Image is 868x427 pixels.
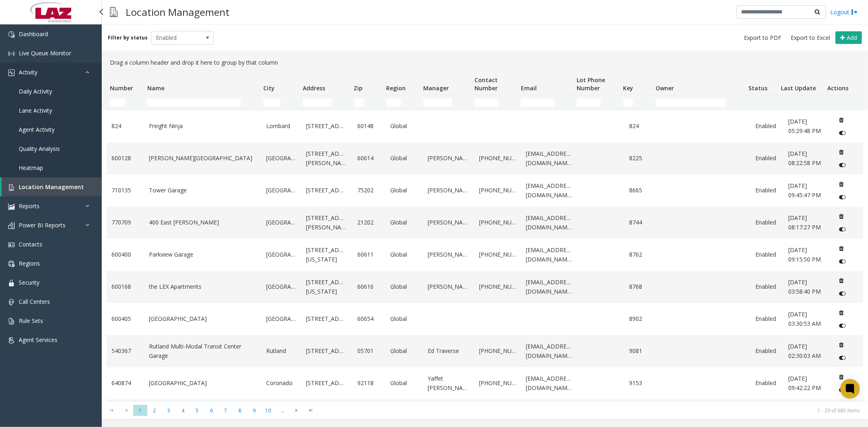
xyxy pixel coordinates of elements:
[474,76,498,92] span: Contact Number
[756,218,779,227] a: Enabled
[147,84,164,92] span: Name
[656,84,674,92] span: Owner
[357,154,380,163] a: 60614
[390,346,418,355] a: Global
[306,213,348,232] a: [STREET_ADDRESS][PERSON_NAME]
[423,98,452,107] input: Manager Filter
[354,84,363,92] span: Zip
[306,407,317,414] span: Go to the last page
[788,117,825,135] a: [DATE] 05:29:48 PM
[304,405,318,416] span: Go to the last page
[835,159,850,172] button: Disable
[19,298,50,305] span: Call Centers
[357,186,380,195] a: 75202
[428,282,470,291] a: [PERSON_NAME]
[261,405,275,416] span: Page 10
[756,314,779,323] a: Enabled
[19,202,39,210] span: Reports
[428,218,470,227] a: [PERSON_NAME]
[190,405,204,416] span: Page 5
[756,282,779,291] a: Enabled
[788,246,825,264] a: [DATE] 09:15:50 PM
[8,70,15,76] img: 'icon'
[323,407,860,414] kendo-pager-info: 1 - 20 of 685 items
[19,259,40,267] span: Regions
[107,55,863,70] div: Drag a column header and drop it here to group by that column
[149,218,256,227] a: 400 East [PERSON_NAME]
[629,282,652,291] a: 8768
[788,278,825,296] a: [DATE] 03:58:40 PM
[629,122,652,131] a: 824
[350,95,383,110] td: Zip Filter
[788,310,825,328] a: [DATE] 03:30:53 AM
[8,299,15,305] img: 'icon'
[656,98,726,107] input: Owner Filter
[149,186,256,195] a: Tower Garage
[8,337,15,344] img: 'icon'
[788,214,821,231] span: [DATE] 08:17:27 PM
[2,177,102,196] a: Location Management
[149,314,256,323] a: [GEOGRAPHIC_DATA]
[756,379,779,388] a: Enabled
[122,2,234,22] h3: Location Management
[479,282,516,291] a: [PHONE_NUMBER]
[247,405,261,416] span: Page 9
[756,346,779,355] a: Enabled
[306,122,348,131] a: [STREET_ADDRESS]
[835,113,848,126] button: Delete
[8,242,15,248] img: 'icon'
[357,314,380,323] a: 60654
[521,98,554,107] input: Email Filter
[623,84,633,92] span: Key
[110,84,133,92] span: Number
[149,122,256,131] a: Freight Ninja
[291,407,302,414] span: Go to the next page
[835,210,848,223] button: Delete
[428,250,470,259] a: [PERSON_NAME]
[112,250,139,259] a: 600400
[133,405,147,416] span: Page 1
[176,405,190,416] span: Page 4
[147,98,241,107] input: Name Filter
[306,278,348,296] a: [STREET_ADDRESS][US_STATE]
[824,95,857,110] td: Actions Filter
[835,287,850,300] button: Disable
[518,95,573,110] td: Email Filter
[8,280,15,286] img: 'icon'
[428,154,470,163] a: [PERSON_NAME]
[479,218,516,227] a: [PHONE_NUMBER]
[108,34,148,41] label: Filter by status
[835,274,848,287] button: Delete
[756,186,779,195] a: Enabled
[471,95,518,110] td: Contact Number Filter
[781,84,816,92] span: Last Update
[112,122,139,131] a: 824
[303,84,325,92] span: Address
[835,370,848,383] button: Delete
[791,34,830,42] span: Export to Excel
[19,221,66,229] span: Power BI Reports
[573,95,620,110] td: Lot Phone Number Filter
[219,405,233,416] span: Page 7
[526,246,573,264] a: [EMAIL_ADDRESS][DOMAIN_NAME]
[260,95,300,110] td: City Filter
[112,346,139,355] a: 540367
[19,87,52,95] span: Daily Activity
[266,379,296,388] a: Coronado
[19,164,43,172] span: Heatmap
[835,306,848,319] button: Delete
[386,98,401,107] input: Region Filter
[233,405,247,416] span: Page 8
[835,178,848,191] button: Delete
[835,255,850,268] button: Disable
[306,314,348,323] a: [STREET_ADDRESS]
[577,76,605,92] span: Lot Phone Number
[745,95,778,110] td: Status Filter
[19,49,71,57] span: Live Queue Monitor
[788,374,825,392] a: [DATE] 09:42:22 PM
[19,183,84,191] span: Location Management
[526,181,573,200] a: [EMAIL_ADDRESS][DOMAIN_NAME]
[112,282,139,291] a: 600168
[788,150,821,166] span: [DATE] 08:22:58 PM
[306,186,348,195] a: [STREET_ADDRESS]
